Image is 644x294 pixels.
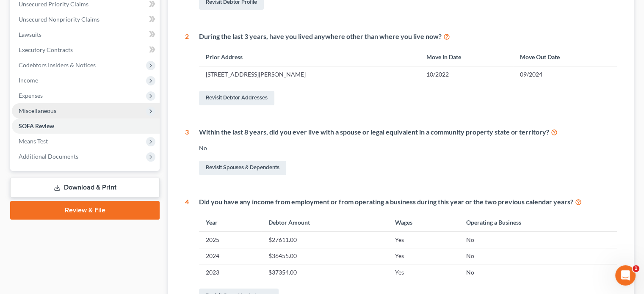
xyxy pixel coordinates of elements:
th: Move Out Date [513,48,617,66]
span: SOFA Review [19,122,54,129]
a: Lawsuits [12,27,160,42]
div: Within the last 8 years, did you ever live with a spouse or legal equivalent in a community prope... [199,127,617,137]
span: Miscellaneous [19,107,56,114]
td: Yes [388,264,459,280]
a: Review & File [10,201,160,220]
a: Revisit Spouses & Dependents [199,161,286,175]
a: Executory Contracts [12,42,160,58]
a: Revisit Debtor Addresses [199,91,274,105]
td: 09/2024 [513,66,617,82]
span: Unsecured Nonpriority Claims [19,16,100,23]
a: Download & Print [10,178,160,198]
td: [STREET_ADDRESS][PERSON_NAME] [199,66,420,82]
div: 2 [185,32,189,107]
span: Additional Documents [19,153,78,160]
span: Unsecured Priority Claims [19,0,88,8]
td: Yes [388,232,459,248]
iframe: Intercom live chat [615,265,636,286]
th: Wages [388,213,459,231]
span: Means Test [19,137,48,145]
span: Income [19,77,38,84]
td: 10/2022 [420,66,513,82]
div: During the last 3 years, have you lived anywhere other than where you live now? [199,32,617,41]
td: $37354.00 [261,264,388,280]
td: $36455.00 [261,248,388,264]
a: Unsecured Nonpriority Claims [12,12,160,27]
div: Did you have any income from employment or from operating a business during this year or the two ... [199,197,617,207]
td: 2023 [199,264,261,280]
div: 3 [185,127,189,177]
td: 2024 [199,248,261,264]
td: $27611.00 [261,232,388,248]
td: No [459,264,617,280]
span: Lawsuits [19,31,41,38]
a: SOFA Review [12,118,160,134]
th: Move In Date [420,48,513,66]
th: Operating a Business [459,213,617,231]
td: No [459,232,617,248]
th: Prior Address [199,48,420,66]
span: Codebtors Insiders & Notices [19,61,96,69]
span: Executory Contracts [19,46,73,53]
div: No [199,144,617,152]
th: Year [199,213,261,231]
td: No [459,248,617,264]
th: Debtor Amount [261,213,388,231]
td: Yes [388,248,459,264]
td: 2025 [199,232,261,248]
span: 1 [633,265,639,272]
span: Expenses [19,92,43,99]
